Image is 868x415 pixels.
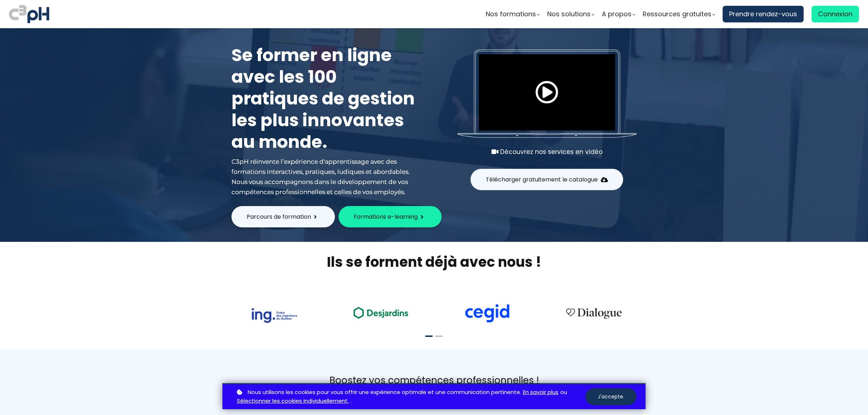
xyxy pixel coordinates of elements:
[458,147,637,157] div: Découvrez nos services en vidéo
[523,388,558,397] a: En savoir plus
[251,308,297,323] img: 73f878ca33ad2a469052bbe3fa4fd140.png
[354,212,418,221] span: Formations e-learning
[231,206,335,227] button: Parcours de formation
[222,253,646,271] h2: Ils se forment déjà avec nous !
[602,9,631,20] span: A propos
[248,388,521,397] span: Nous utilisons les cookies pour vous offrir une expérience optimale et une communication pertinente.
[818,9,852,20] span: Connexion
[231,157,420,197] div: C3pH réinvente l’expérience d'apprentissage avec des formations interactives, pratiques, ludiques...
[464,304,510,323] img: cdf238afa6e766054af0b3fe9d0794df.png
[339,206,442,227] button: Formations e-learning
[235,388,586,406] p: ou .
[729,9,797,20] span: Prendre rendez-vous
[237,397,349,406] a: Sélectionner les cookies individuellement.
[9,4,49,25] img: logo C3PH
[586,388,637,405] button: J'accepte.
[231,374,637,387] div: Boostez vos compétences professionnelles !
[812,6,859,22] a: Connexion
[486,175,598,184] span: Télécharger gratuitement le catalogue
[247,212,311,221] span: Parcours de formation
[348,303,413,322] img: ea49a208ccc4d6e7deb170dc1c457f3b.png
[723,6,804,22] a: Prendre rendez-vous
[486,9,536,20] span: Nos formations
[231,44,420,153] h1: Se former en ligne avec les 100 pratiques de gestion les plus innovantes au monde.
[471,169,623,190] button: Télécharger gratuitement le catalogue
[561,303,626,323] img: 4cbfeea6ce3138713587aabb8dcf64fe.png
[643,9,711,20] span: Ressources gratuites
[547,9,591,20] span: Nos solutions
